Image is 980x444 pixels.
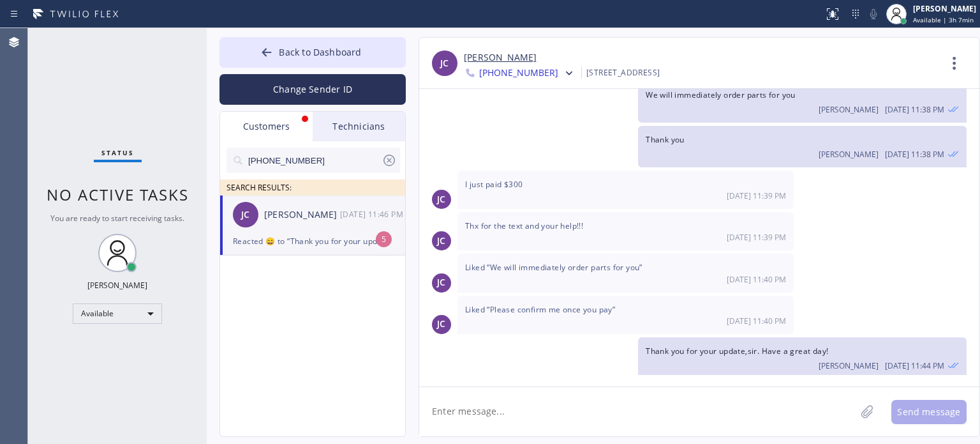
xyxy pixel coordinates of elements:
div: [STREET_ADDRESS] [586,65,660,80]
div: 09/10/2025 9:39 AM [457,212,794,250]
span: [DATE] 11:38 PM [885,149,944,160]
span: JC [437,234,445,249]
button: Back to Dashboard [219,37,406,68]
span: JC [241,208,249,222]
span: JC [437,317,445,332]
div: 09/10/2025 9:38 AM [638,126,967,167]
button: Send message [891,400,967,424]
span: Thank you [646,134,685,145]
span: [DATE] 11:40 PM [727,316,786,326]
div: Available [73,303,162,324]
span: JC [437,192,445,207]
div: Customers [220,112,313,141]
div: 09/10/2025 9:39 AM [457,171,794,209]
div: Technicians [313,112,405,141]
span: [PERSON_NAME] [819,360,879,371]
div: 09/10/2025 9:40 AM [457,254,794,292]
span: [PERSON_NAME] [819,104,879,115]
input: Search [247,148,382,173]
span: Status [101,148,134,157]
div: 09/10/2025 9:38 AM [638,81,967,123]
span: JC [440,56,449,71]
span: [DATE] 11:38 PM [885,104,944,115]
span: You are ready to start receiving tasks. [50,213,184,224]
div: [PERSON_NAME] [913,3,976,14]
span: Available | 3h 7min [913,15,974,24]
span: I just paid $300 [465,179,523,190]
span: No active tasks [47,184,189,205]
div: 09/10/2025 9:46 AM [340,207,406,222]
span: Liked “Please confirm me once you pay” [465,304,615,315]
span: [DATE] 11:39 PM [727,190,786,201]
span: Liked “We will immediately order parts for you” [465,262,642,273]
span: We will immediately order parts for you [646,89,796,100]
div: [PERSON_NAME] [87,280,147,291]
span: Thx for the text and your help!!! [465,220,583,231]
span: [DATE] 11:44 PM [885,360,944,371]
span: Thank you for your update,sir. Have a great day! [646,346,828,356]
a: [PERSON_NAME] [464,50,537,65]
button: Change Sender ID [219,74,406,105]
div: Reacted 😄 to “Thank you for your update,sir. Have a great day!” [233,234,392,249]
span: JC [437,275,445,290]
span: [PERSON_NAME] [819,149,879,160]
span: [DATE] 11:40 PM [727,274,786,285]
span: [PHONE_NUMBER] [479,66,558,82]
span: Back to Dashboard [279,46,361,58]
div: [PERSON_NAME] [264,208,340,222]
div: 5 [376,231,392,247]
div: 09/10/2025 9:44 AM [638,337,967,379]
button: Mute [865,5,882,23]
span: [DATE] 11:39 PM [727,232,786,243]
span: SEARCH RESULTS: [226,182,292,193]
div: 09/10/2025 9:40 AM [457,296,794,334]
